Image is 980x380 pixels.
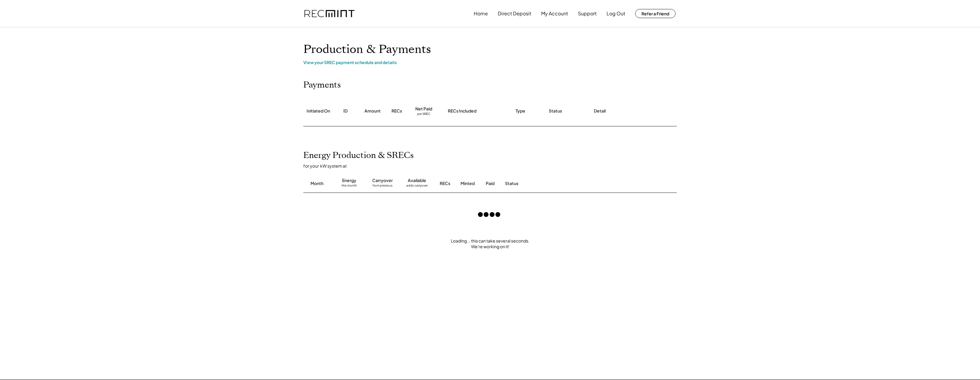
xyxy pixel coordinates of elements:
[364,108,381,114] div: Amount
[594,108,606,114] div: Detail
[607,8,625,20] button: Log Out
[342,178,356,184] div: Energy
[373,184,392,190] div: from previous
[541,8,568,20] button: My Account
[448,108,476,114] div: RECs Included
[505,181,607,187] div: Status
[516,108,525,114] div: Type
[372,178,393,184] div: Carryover
[303,42,677,57] h1: Production & Payments
[417,112,430,116] div: per SREC
[303,60,677,65] div: View your SREC payment schedule and details
[343,108,348,114] div: ID
[311,181,323,187] div: Month
[486,181,495,187] div: Paid
[498,8,531,20] button: Direct Deposit
[474,8,488,20] button: Home
[342,184,357,190] div: this month
[460,181,475,187] div: Minted
[307,108,330,114] div: Initiated On
[578,8,597,20] button: Support
[303,163,683,168] div: for your kW system at
[549,108,562,114] div: Status
[392,108,402,114] div: RECs
[303,80,341,90] h2: Payments
[415,106,432,112] div: Net Paid
[440,181,450,187] div: RECs
[635,9,676,18] button: Refer a Friend
[304,10,354,17] img: recmint-logotype%403x.png
[303,150,414,161] h2: Energy Production & SRECs
[297,238,683,250] div: Loading... this can take several seconds. We're working on it!
[406,184,428,190] div: adds carryover
[408,178,426,184] div: Available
